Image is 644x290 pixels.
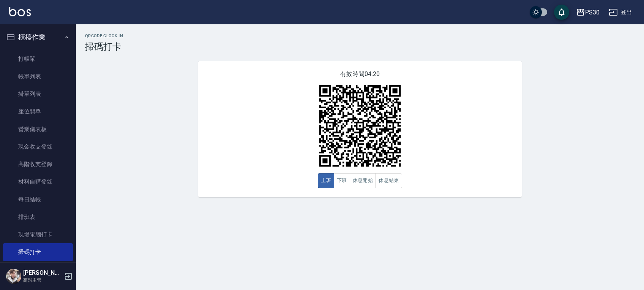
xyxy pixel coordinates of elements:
[23,269,62,277] h5: [PERSON_NAME]
[3,68,73,85] a: 帳單列表
[85,41,635,52] h3: 掃碼打卡
[3,50,73,68] a: 打帳單
[3,191,73,208] a: 每日結帳
[6,269,21,284] img: Person
[606,5,635,19] button: 登出
[9,7,31,16] img: Logo
[3,226,73,243] a: 現場電腦打卡
[23,277,62,284] p: 高階主管
[585,8,600,17] div: PS30
[3,208,73,226] a: 排班表
[554,5,569,20] button: save
[3,120,73,138] a: 營業儀表板
[3,138,73,155] a: 現金收支登錄
[3,155,73,173] a: 高階收支登錄
[376,173,402,188] button: 休息結束
[198,61,522,197] div: 有效時間 04:20
[350,173,376,188] button: 休息開始
[573,5,603,20] button: PS30
[318,173,334,188] button: 上班
[3,103,73,120] a: 座位開單
[3,173,73,190] a: 材料自購登錄
[85,33,635,38] h2: QRcode Clock In
[334,173,350,188] button: 下班
[3,85,73,103] a: 掛單列表
[3,243,73,261] a: 掃碼打卡
[3,27,73,47] button: 櫃檯作業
